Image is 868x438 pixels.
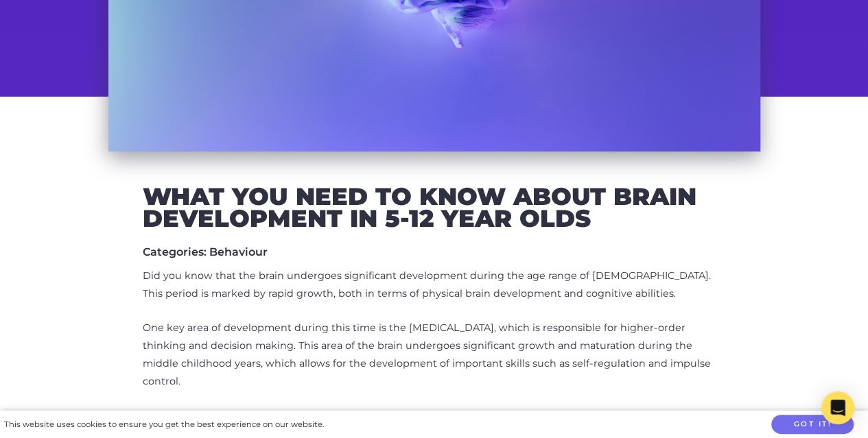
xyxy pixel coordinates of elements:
[4,417,324,432] div: This website uses cookies to ensure you get the best experience on our website.
[143,319,726,391] p: One key area of development during this time is the [MEDICAL_DATA], which is responsible for high...
[771,415,854,435] button: Got it!
[821,391,854,424] div: Open Intercom Messenger
[143,245,726,258] h5: Categories: Behaviour
[143,267,726,303] p: Did you know that the brain undergoes significant development during the age range of [DEMOGRAPHI...
[143,186,726,229] h2: What you need to know about brain development in 5-12 year olds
